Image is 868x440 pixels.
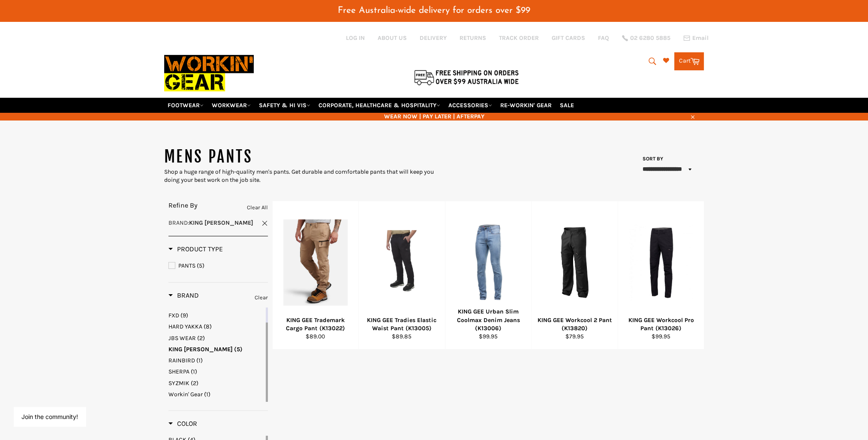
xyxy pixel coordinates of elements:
[234,346,243,353] span: (5)
[537,316,613,333] div: KING GEE Workcool 2 Pant (K13820)
[674,52,704,70] a: Cart
[255,98,314,113] a: SAFETY & HI VIS
[168,201,198,209] span: Refine By
[191,380,198,387] span: (2)
[164,112,704,121] span: WEAR NOW | PAY LATER | AFTERPAY
[497,98,555,113] a: RE-WORKIN' GEAR
[191,368,197,375] span: (1)
[272,201,359,350] a: KING GEE Trademark Cargo Pant (K13022)KING GEE Trademark Cargo Pant (K13022)$89.00
[552,34,585,42] a: GIFT CARDS
[168,368,189,375] span: SHERPA
[168,356,264,365] a: RAINBIRD
[364,316,440,333] div: KING GEE Tradies Elastic Waist Pant (K13005)
[640,155,664,163] label: Sort by
[378,34,407,42] a: ABOUT US
[168,345,264,353] a: KING GEE
[168,368,264,376] a: SHERPA
[164,146,434,168] h1: MENS PANTS
[413,68,520,86] img: Flat $9.95 shipping Australia wide
[168,334,264,342] a: JBS WEAR
[420,34,447,42] a: DELIVERY
[556,98,577,113] a: SALE
[683,35,709,42] a: Email
[189,219,253,226] strong: KING [PERSON_NAME]
[203,301,211,308] span: (3)
[445,98,496,113] a: ACCESSORIES
[358,201,445,350] a: KING GEE Tradies Elastic Waist Pant (K13005)KING GEE Tradies Elastic Waist Pant (K13005)$89.85
[168,380,189,387] span: SYZMIK
[692,35,709,41] span: Email
[168,219,188,226] span: Brand
[460,34,486,42] a: RETURNS
[168,245,223,253] h3: Product Type
[168,245,223,253] span: Product Type
[168,261,268,271] a: PANTS
[168,311,264,319] a: FXD
[598,34,609,42] a: FAQ
[178,262,195,269] span: PANTS
[180,312,188,319] span: (9)
[168,291,199,300] h3: Brand
[164,49,254,97] img: Workin Gear leaders in Workwear, Safety Boots, PPE, Uniforms. Australia's No.1 in Workwear
[338,6,530,15] span: Free Australia-wide delivery for orders over $99
[451,307,526,332] div: KING GEE Urban Slim Coolmax Denim Jeans (K13006)
[168,346,233,353] span: KING [PERSON_NAME]
[168,301,202,308] span: FASHION BIZ
[168,219,253,226] span: :
[204,391,210,398] span: (1)
[208,98,254,113] a: WORKWEAR
[197,335,205,342] span: (2)
[346,34,365,42] a: Log in
[445,201,532,350] a: KING GEE Urban Slim Coolmax Denim Jeans (K13006)KING GEE Urban Slim Coolmax Denim Jeans (K13006)$...
[168,390,264,398] a: Workin' Gear
[21,413,78,420] button: Join the community!
[255,293,268,302] a: Clear
[164,98,207,113] a: FOOTWEAR
[168,419,197,428] h3: Color
[168,335,196,342] span: JBS WEAR
[622,35,670,41] a: 02 6280 5885
[278,316,353,333] div: KING GEE Trademark Cargo Pant (K13022)
[168,312,179,319] span: FXD
[168,322,264,331] a: HARD YAKKA
[168,391,203,398] span: Workin' Gear
[168,323,202,330] span: HARD YAKKA
[197,262,204,269] span: (5)
[623,316,699,333] div: KING GEE Workcool Pro Pant (K13026)
[499,34,539,42] a: TRACK ORDER
[531,201,618,350] a: KING GEE Workcool 2 Pant (K13820)KING GEE Workcool 2 Pant (K13820)$79.95
[618,201,704,350] a: KING GEE Workcool Pro Pant (K13026)KING GEE Workcool Pro Pant (K13026)$99.95
[168,379,264,387] a: SYZMIK
[630,35,670,41] span: 02 6280 5885
[164,168,434,184] div: Shop a huge range of high-quality men's pants. Get durable and comfortable pants that will keep y...
[168,357,195,364] span: RAINBIRD
[315,98,444,113] a: CORPORATE, HEALTHCARE & HOSPITALITY
[196,357,203,364] span: (1)
[168,219,268,227] a: Brand:KING [PERSON_NAME]
[204,323,212,330] span: (8)
[247,203,268,212] a: Clear All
